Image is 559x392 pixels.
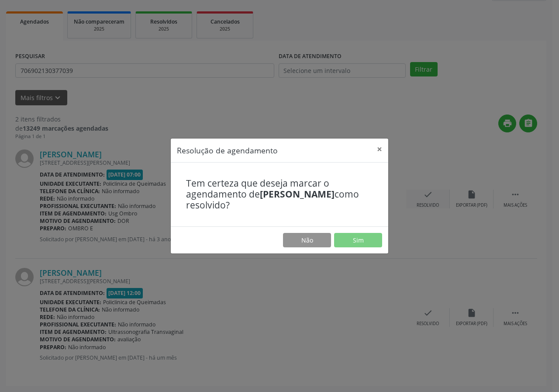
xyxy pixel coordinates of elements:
[260,188,335,200] b: [PERSON_NAME]
[283,233,331,248] button: Não
[371,139,388,160] button: Close
[334,233,382,248] button: Sim
[186,178,373,211] h4: Tem certeza que deseja marcar o agendamento de como resolvido?
[177,145,278,156] h5: Resolução de agendamento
